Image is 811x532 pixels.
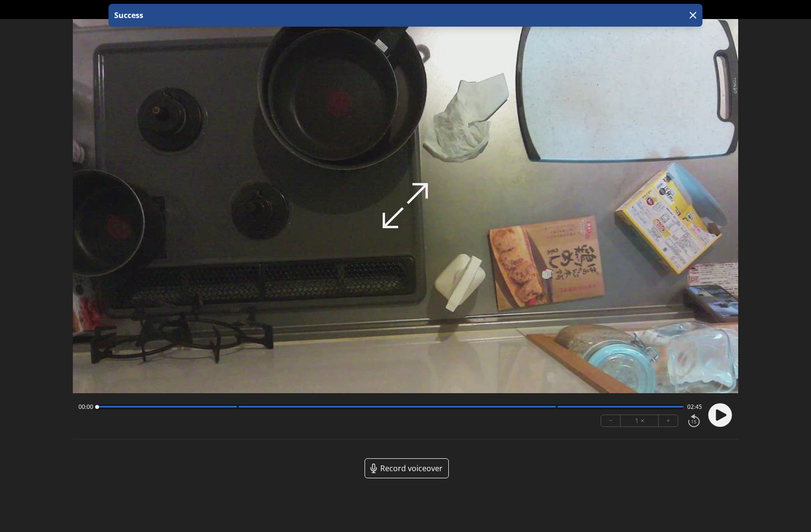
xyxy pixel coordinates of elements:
p: Success [112,10,143,21]
button: − [601,415,621,426]
span: 00:00 [79,403,93,411]
div: 1 × [621,415,659,426]
a: Record voiceover [365,458,449,478]
span: 02:45 [687,403,702,411]
button: + [659,415,678,426]
span: Record voiceover [380,463,443,474]
a: 00:11:58 [387,3,424,17]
